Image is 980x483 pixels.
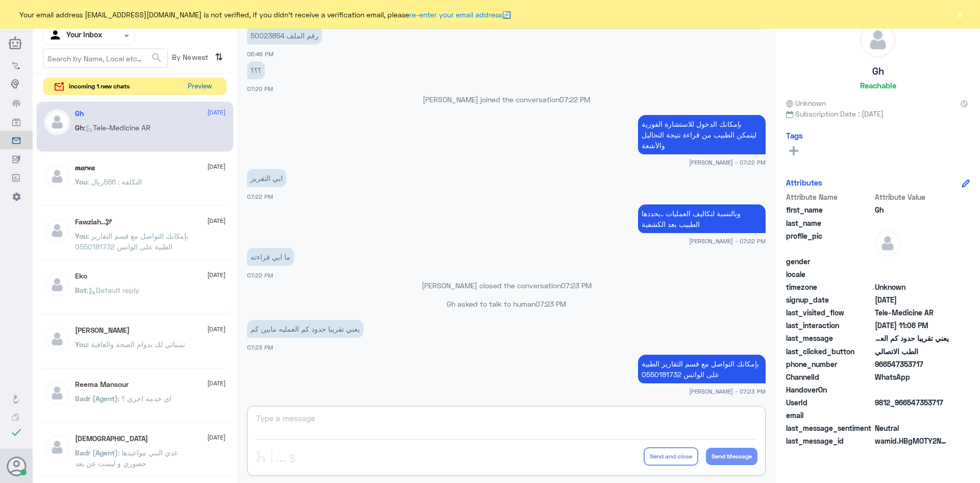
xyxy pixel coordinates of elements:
[786,410,873,421] span: email
[207,108,226,117] span: [DATE]
[215,49,223,65] i: ⇅
[706,448,757,465] button: Send Message
[247,272,273,279] span: 07:22 PM
[69,82,130,91] span: incoming 1 new chats
[84,123,151,132] span: : Tele-Medicine AR
[786,256,873,267] span: gender
[75,286,87,294] span: Bot
[247,193,273,200] span: 07:22 PM
[207,216,226,225] span: [DATE]
[786,359,873,370] span: phone_number
[44,272,70,297] img: defaultAdmin.png
[87,340,185,349] span: : تمنياتي لك بدوام الصحة والعافية
[786,231,873,254] span: profile_pic
[875,231,900,256] img: defaultAdmin.png
[638,204,766,233] p: 18/9/2025, 7:22 PM
[875,333,949,343] span: يعني تقريبا حدود كم العمليه مابين كم
[44,109,70,135] img: defaultAdmin.png
[87,177,142,186] span: : التكلفة : 586ريال
[875,372,949,382] span: 2
[786,178,822,187] h6: Attributes
[954,9,965,19] button: ×
[75,434,148,443] h5: سبحان الله
[7,456,26,476] button: Avatar
[875,282,949,292] span: Unknown
[535,300,566,308] span: 07:23 PM
[247,320,363,338] p: 18/9/2025, 7:23 PM
[875,294,949,305] span: 2025-09-18T14:54:39.606Z
[786,307,873,318] span: last_visited_flow
[875,204,949,215] span: Gh
[75,164,95,172] h5: 𝒎𝒂𝒓𝒘𝒂
[75,109,84,118] h5: Gh
[875,410,949,421] span: null
[75,448,118,457] span: Badr (Agent)
[561,281,592,290] span: 07:23 PM
[75,448,178,468] span: : غدي البني مواعيدها حضوري و ليست عن بعد
[786,131,803,140] h6: Tags
[151,50,163,66] button: search
[19,9,511,20] span: Your email address [EMAIL_ADDRESS][DOMAIN_NAME] is not verified, if you didn't receive a verifica...
[75,326,130,335] h5: Mohammed ALRASHED
[87,286,139,294] span: : Default reply
[638,355,766,383] p: 18/9/2025, 7:23 PM
[75,232,87,240] span: You
[875,435,949,446] span: wamid.HBgMOTY2NTQ3MzUzNzE3FQIAEhgUM0FFQ0RFNzg5QzdGRTg4Q0UyREYA
[44,164,70,189] img: defaultAdmin.png
[247,27,322,44] p: 18/9/2025, 6:46 PM
[247,248,294,266] p: 18/9/2025, 7:22 PM
[875,307,949,318] span: Tele-Medicine AR
[786,269,873,280] span: locale
[786,108,970,119] span: Subscription Date : [DATE]
[872,65,884,77] h5: Gh
[875,423,949,433] span: 0
[786,346,873,357] span: last_clicked_button
[786,204,873,215] span: first_name
[247,85,273,92] span: 07:20 PM
[151,52,163,64] span: search
[875,397,949,408] span: 9812_966547353717
[44,434,70,460] img: defaultAdmin.png
[207,379,226,388] span: [DATE]
[875,269,949,280] span: null
[786,192,873,202] span: Attribute Name
[875,384,949,395] span: null
[875,320,949,331] span: 2025-09-29T20:06:28.5610012Z
[786,218,873,228] span: last_name
[43,49,167,67] input: Search by Name, Local etc…
[247,61,265,79] p: 18/9/2025, 7:20 PM
[786,384,873,395] span: HandoverOn
[44,380,70,406] img: defaultAdmin.png
[786,282,873,292] span: timezone
[875,256,949,267] span: null
[75,340,87,349] span: You
[207,433,226,442] span: [DATE]
[75,380,129,389] h5: Reema Mansour
[786,397,873,408] span: UserId
[247,94,766,105] p: [PERSON_NAME] joined the conversation
[786,372,873,382] span: ChannelId
[786,423,873,433] span: last_message_sentiment
[689,237,766,245] span: [PERSON_NAME] - 07:22 PM
[644,447,698,466] button: Send and close
[75,272,87,281] h5: Eko
[559,95,590,104] span: 07:22 PM
[75,218,112,226] h5: Fawziah..🕊
[638,115,766,154] p: 18/9/2025, 7:22 PM
[207,325,226,334] span: [DATE]
[207,162,226,171] span: [DATE]
[75,394,118,403] span: Badr (Agent)
[247,280,766,291] p: [PERSON_NAME] closed the conversation
[183,78,216,95] button: Preview
[75,123,84,132] span: Gh
[786,98,826,108] span: Unknown
[75,232,188,251] span: : بإمكانك التواصل مع قسم التقارير الطبية على الواتس 0550181732
[247,344,273,351] span: 07:23 PM
[247,298,766,309] p: Gh asked to talk to human
[786,435,873,446] span: last_message_id
[875,192,949,202] span: Attribute Value
[875,346,949,357] span: الطب الاتصالي
[207,270,226,280] span: [DATE]
[44,326,70,352] img: defaultAdmin.png
[75,177,87,186] span: You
